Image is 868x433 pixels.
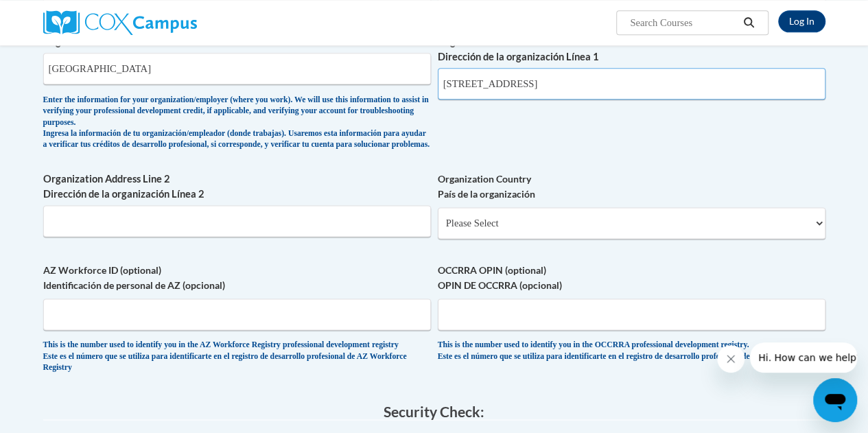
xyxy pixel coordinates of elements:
[43,205,431,237] input: Metadata input
[438,34,825,65] label: Organization Address Line 1 Dirección de la organización Línea 1
[438,340,825,362] div: This is the number used to identify you in the OCCRRA professional development registry. Este es ...
[43,263,431,293] label: AZ Workforce ID (optional) Identificación de personal de AZ (opcional)
[717,345,744,373] iframe: Close message
[8,10,111,21] span: Hi. How can we help?
[629,14,738,31] input: Search Courses
[43,172,431,202] label: Organization Address Line 2 Dirección de la organización Línea 2
[438,68,825,100] input: Metadata input
[438,172,825,202] label: Organization Country País de la organización
[384,403,484,420] span: Security Check:
[438,263,825,293] label: OCCRRA OPIN (optional) OPIN DE OCCRRA (opcional)
[43,340,431,373] div: This is the number used to identify you in the AZ Workforce Registry professional development reg...
[43,95,431,151] div: Enter the information for your organization/employer (where you work). We will use this informati...
[43,10,197,35] img: Cox Campus
[43,53,431,84] input: Metadata input
[738,14,759,31] button: Search
[813,378,857,422] iframe: Button to launch messaging window
[778,10,825,32] a: Log In
[750,342,857,373] iframe: Message from company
